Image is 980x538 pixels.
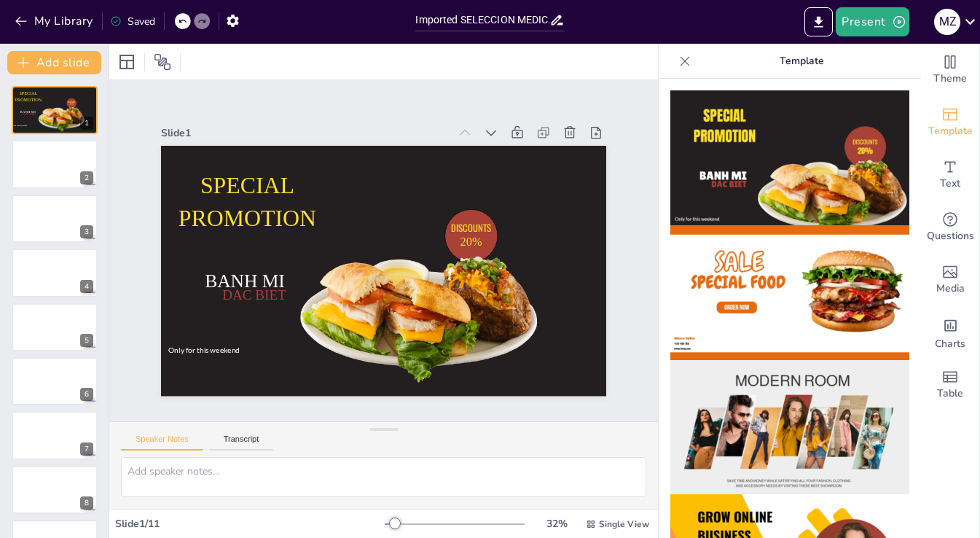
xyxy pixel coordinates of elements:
div: 7 [12,411,98,459]
button: Export to PowerPoint [804,7,833,36]
span: Charts [935,336,965,352]
div: 2 [80,171,93,184]
span: Questions [927,228,974,244]
span: Only for this weekend [13,125,27,126]
div: Add a table [921,359,979,411]
span: Single View [599,518,649,530]
div: 32 % [539,517,574,531]
div: 6 [80,388,93,401]
div: 4 [12,249,98,297]
span: Table [937,386,963,402]
div: 5 [12,303,98,351]
div: 7 [80,443,93,456]
span: BANH MI [20,110,36,114]
button: Transcript [209,434,274,451]
img: thumb-3.png [670,360,909,495]
div: Slide 1 / 11 [115,517,385,531]
span: DISCOUNTS [444,199,486,221]
div: Add images, graphics, shapes or video [921,254,979,306]
button: Present [836,7,909,36]
img: thumb-2.png [670,225,909,360]
div: M Z [934,9,960,35]
button: M Z [934,7,960,36]
div: 8 [12,466,98,514]
button: My Library [11,9,99,33]
div: 8 [80,496,93,510]
span: Position [154,53,171,71]
span: SPECIAL PROMOTION [15,91,42,102]
div: Change the overall theme [921,44,979,96]
div: 6 [12,357,98,405]
span: BANH MI [213,292,295,328]
button: Add slide [7,51,101,74]
div: Layout [115,50,138,74]
div: Add ready made slides [921,96,979,149]
div: Slide 1 [140,115,424,189]
span: Template [928,123,973,139]
span: SPECIAL PROMOTION [173,193,313,274]
span: DAC BIET [23,113,36,116]
img: thumb-1.png [670,90,909,225]
span: Text [940,176,960,192]
div: 1 [80,117,93,130]
input: Insert title [415,9,549,31]
div: Saved [110,15,155,28]
p: Template [697,44,906,79]
div: Get real-time input from your audience [921,201,979,254]
div: Add text boxes [921,149,979,201]
span: DAC BIET [233,307,299,335]
div: 4 [80,280,93,293]
div: 2 [12,140,98,188]
div: 3 [12,195,98,243]
button: Speaker Notes [121,434,203,451]
div: 5 [80,334,93,347]
div: Add charts and graphs [921,306,979,359]
span: Theme [933,71,967,87]
div: 3 [80,225,93,238]
div: 1 [12,86,98,134]
span: Only for this weekend [193,373,264,397]
span: Media [936,281,965,297]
